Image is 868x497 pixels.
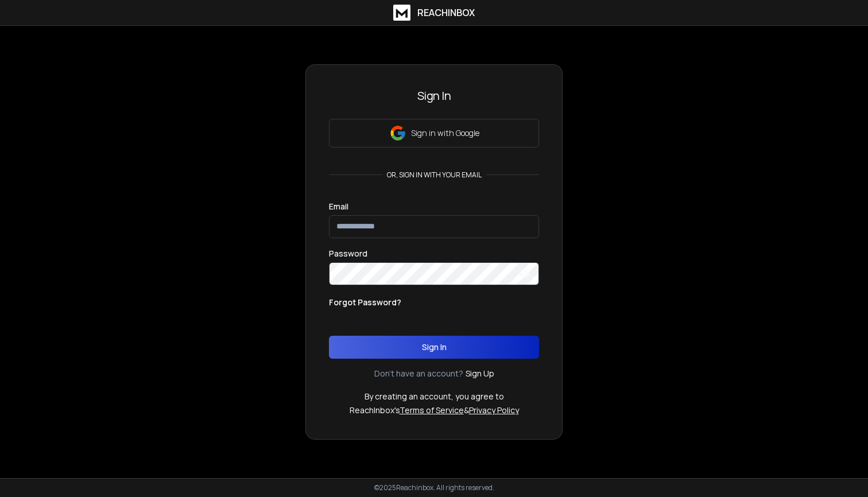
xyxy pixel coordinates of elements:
h3: Sign In [329,88,539,104]
p: ReachInbox's & [350,405,519,416]
p: © 2025 Reachinbox. All rights reserved. [374,483,494,492]
a: Terms of Service [400,405,464,416]
p: or, sign in with your email [382,170,486,180]
a: ReachInbox [393,5,475,21]
h1: ReachInbox [417,6,475,20]
img: logo [393,5,410,21]
p: Sign in with Google [411,127,479,139]
label: Email [329,203,348,211]
button: Sign In [329,336,539,359]
button: Sign in with Google [329,119,539,147]
label: Password [329,250,367,258]
a: Sign Up [466,368,494,379]
p: By creating an account, you agree to [365,391,504,402]
p: Don't have an account? [374,368,463,379]
a: Privacy Policy [469,405,519,416]
p: Forgot Password? [329,297,401,308]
